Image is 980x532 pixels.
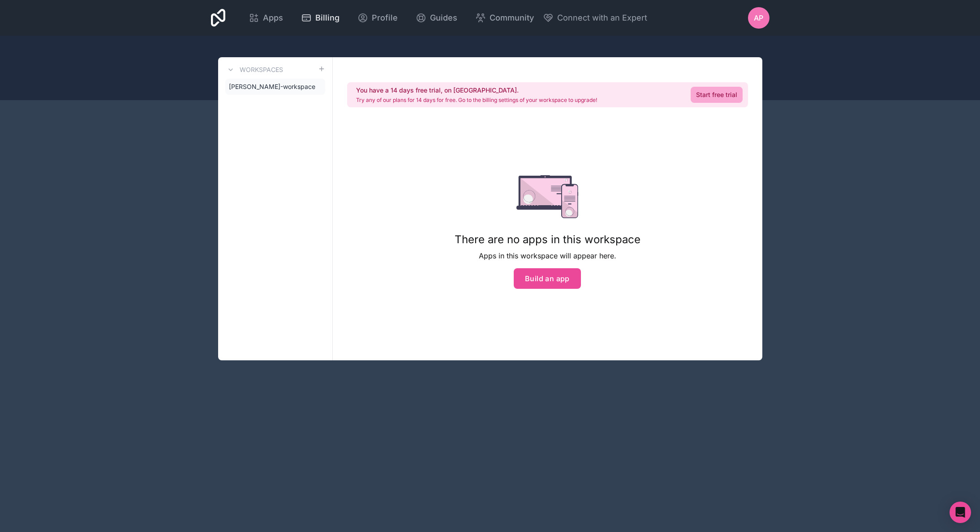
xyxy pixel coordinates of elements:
h2: You have a 14 days free trial, on [GEOGRAPHIC_DATA]. [356,86,597,95]
a: Guides [408,8,464,28]
a: Start free trial [691,87,743,103]
a: Billing [294,8,347,28]
p: Try any of our plans for 14 days for free. Go to the billing settings of your workspace to upgrade! [356,97,597,104]
span: Guides [430,12,457,24]
span: Community [490,12,534,24]
span: Connect with an Expert [557,12,647,24]
span: Billing [315,12,340,24]
a: Apps [241,8,290,28]
span: [PERSON_NAME]-workspace [229,82,315,91]
span: Profile [372,12,398,24]
button: Connect with an Expert [543,12,647,24]
a: Profile [350,8,405,28]
img: empty state [516,175,579,218]
span: AP [754,13,763,23]
a: Workspaces [225,64,283,75]
h1: There are no apps in this workspace [455,232,640,247]
div: Open Intercom Messenger [950,502,971,523]
button: Build an app [514,268,581,289]
span: Apps [263,12,283,24]
h3: Workspaces [240,65,283,74]
a: Community [468,8,541,28]
p: Apps in this workspace will appear here. [455,250,640,261]
a: [PERSON_NAME]-workspace [225,79,325,95]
